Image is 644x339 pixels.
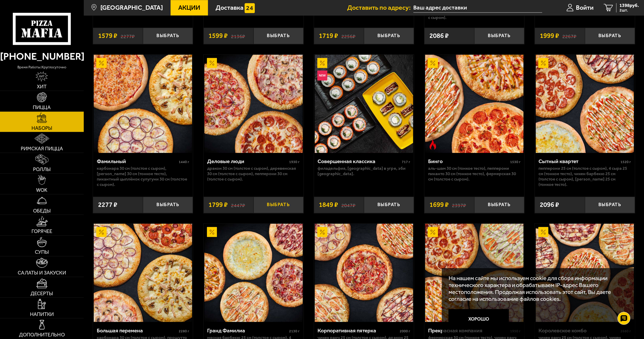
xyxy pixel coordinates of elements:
[347,4,413,11] span: Доставить по адресу:
[576,4,594,11] span: Войти
[94,224,192,322] img: Большая перемена
[208,202,228,208] span: 1799 ₽
[121,33,135,39] s: 2277 ₽
[207,58,217,68] img: Акционный
[402,160,410,164] span: 717 г
[538,227,548,237] img: Акционный
[400,329,410,333] span: 2000 г
[207,327,288,333] div: Гранд Фамилиа
[428,140,438,150] img: Острое блюдо
[585,28,635,44] button: Выбрать
[208,33,228,39] span: 1599 ₽
[536,224,634,322] img: Королевское комбо
[21,146,63,151] span: Римская пицца
[204,55,303,153] img: Деловые люди
[97,158,177,164] div: Фамильный
[429,33,449,39] span: 2086 ₽
[428,58,438,68] img: Акционный
[585,197,635,213] button: Выбрать
[97,327,177,333] div: Большая перемена
[620,160,631,164] span: 1520 г
[254,197,303,213] button: Выбрать
[413,3,542,13] input: Ваш адрес доставки
[94,55,192,153] img: Фамильный
[231,33,245,39] s: 2136 ₽
[289,160,300,164] span: 1930 г
[18,270,66,276] span: Салаты и закуски
[318,166,410,176] p: Филадельфия, [GEOGRAPHIC_DATA] в угре, Эби [GEOGRAPHIC_DATA].
[31,126,52,131] span: Наборы
[207,166,300,182] p: Дракон 30 см (толстое с сыром), Деревенская 30 см (толстое с сыром), Пепперони 30 см (толстое с с...
[448,275,625,303] p: На нашем сайте мы используем cookie для сбора информации технического характера и обрабатываем IP...
[474,28,524,44] button: Выбрать
[204,224,303,322] a: АкционныйГранд Фамилиа
[317,70,327,80] img: Новинка
[341,202,355,208] s: 2047 ₽
[425,55,523,153] img: Бинго
[100,4,163,11] span: [GEOGRAPHIC_DATA]
[452,202,466,208] s: 2397 ₽
[428,327,509,333] div: Прекрасная компания
[540,33,559,39] span: 1999 ₽
[207,227,217,237] img: Акционный
[30,291,53,296] span: Десерты
[428,227,438,237] img: Акционный
[93,224,193,322] a: АкционныйБольшая перемена
[318,158,400,164] div: Совершенная классика
[364,197,414,213] button: Выбрать
[619,8,639,12] span: 2 шт.
[204,224,303,322] img: Гранд Фамилиа
[33,208,51,214] span: Обеды
[562,33,576,39] s: 2267 ₽
[36,188,47,193] span: WOK
[428,158,509,164] div: Бинго
[204,55,303,153] a: АкционныйДеловые люди
[314,55,414,153] a: АкционныйНовинкаСовершенная классика
[31,229,52,234] span: Горячее
[98,33,117,39] span: 1579 ₽
[319,33,338,39] span: 1719 ₽
[289,329,300,333] span: 2130 г
[37,84,47,89] span: Хит
[97,166,189,187] p: Карбонара 30 см (толстое с сыром), [PERSON_NAME] 30 см (тонкое тесто), Пикантный цыплёнок сулугун...
[315,224,413,322] img: Корпоративная пятерка
[341,33,355,39] s: 2256 ₽
[143,28,193,44] button: Выбрать
[315,55,413,153] img: Совершенная классика
[428,166,521,182] p: Аль-Шам 30 см (тонкое тесто), Пепперони Пиканто 30 см (тонкое тесто), Фермерская 30 см (толстое с...
[245,3,255,13] img: 15daf4d41897b9f0e9f617042186c801.svg
[216,4,244,11] span: Доставка
[98,202,117,208] span: 2277 ₽
[474,197,524,213] button: Выбрать
[424,55,524,153] a: АкционныйОстрое блюдоБинго
[143,197,193,213] button: Выбрать
[510,160,521,164] span: 1530 г
[319,202,338,208] span: 1849 ₽
[33,105,51,110] span: Пицца
[33,167,51,172] span: Роллы
[96,227,106,237] img: Акционный
[619,3,639,8] span: 1398 руб.
[535,55,635,153] a: АкционныйСытный квартет
[538,58,548,68] img: Акционный
[19,332,65,337] span: Дополнительно
[30,312,54,317] span: Напитки
[364,28,414,44] button: Выбрать
[93,55,193,153] a: АкционныйФамильный
[539,166,631,187] p: Пепперони 25 см (толстое с сыром), 4 сыра 25 см (тонкое тесто), Чикен Барбекю 25 см (толстое с сы...
[425,224,523,322] img: Прекрасная компания
[536,55,634,153] img: Сытный квартет
[539,158,619,164] div: Сытный квартет
[207,158,288,164] div: Деловые люди
[179,329,189,333] span: 2280 г
[535,224,635,322] a: АкционныйКоролевское комбо
[540,202,559,208] span: 2096 ₽
[231,202,245,208] s: 2447 ₽
[179,160,189,164] span: 1440 г
[424,224,524,322] a: АкционныйПрекрасная компания
[317,58,327,68] img: Акционный
[35,250,49,255] span: Супы
[314,224,414,322] a: АкционныйКорпоративная пятерка
[448,309,509,329] button: Хорошо
[96,58,106,68] img: Акционный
